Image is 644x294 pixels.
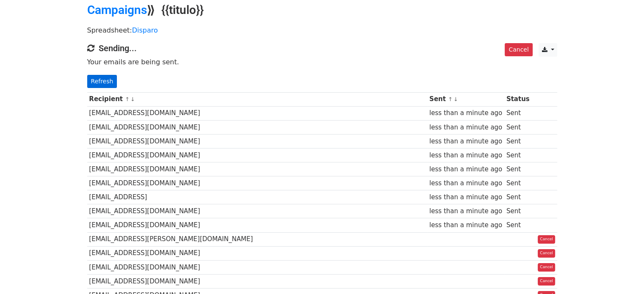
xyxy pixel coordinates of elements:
div: less than a minute ago [429,192,502,202]
a: Cancel [538,263,555,272]
th: Status [504,92,531,106]
p: Your emails are being sent. [87,58,557,66]
td: [EMAIL_ADDRESS][PERSON_NAME][DOMAIN_NAME] [87,232,428,246]
iframe: Chat Widget [602,253,644,294]
a: ↓ [130,96,135,102]
h4: Sending... [87,43,557,53]
div: less than a minute ago [429,108,502,118]
a: Refresh [87,75,117,88]
a: Cancel [538,249,555,258]
td: [EMAIL_ADDRESS][DOMAIN_NAME] [87,274,428,288]
td: Sent [504,162,531,176]
td: [EMAIL_ADDRESS][DOMAIN_NAME] [87,120,428,134]
td: [EMAIL_ADDRESS][DOMAIN_NAME] [87,260,428,274]
td: [EMAIL_ADDRESS][DOMAIN_NAME] [87,162,428,176]
div: less than a minute ago [429,137,502,146]
a: Cancel [505,43,532,56]
td: Sent [504,176,531,190]
td: [EMAIL_ADDRESS][DOMAIN_NAME] [87,148,428,162]
td: [EMAIL_ADDRESS] [87,190,428,204]
td: [EMAIL_ADDRESS][DOMAIN_NAME] [87,246,428,260]
p: Spreadsheet: [87,26,557,35]
a: Campaigns [87,3,147,17]
td: Sent [504,134,531,148]
div: less than a minute ago [429,123,502,132]
td: Sent [504,120,531,134]
td: [EMAIL_ADDRESS][DOMAIN_NAME] [87,176,428,190]
div: less than a minute ago [429,179,502,188]
td: Sent [504,106,531,120]
a: ↓ [453,96,458,102]
td: Sent [504,204,531,218]
a: ↑ [448,96,453,102]
div: less than a minute ago [429,206,502,216]
td: Sent [504,218,531,232]
a: Disparo [132,26,158,34]
a: ↑ [125,96,130,102]
td: [EMAIL_ADDRESS][DOMAIN_NAME] [87,106,428,120]
th: Recipient [87,92,428,106]
div: less than a minute ago [429,220,502,230]
a: Cancel [538,235,555,244]
td: Sent [504,148,531,162]
div: less than a minute ago [429,165,502,174]
td: [EMAIL_ADDRESS][DOMAIN_NAME] [87,218,428,232]
td: Sent [504,190,531,204]
th: Sent [427,92,504,106]
td: [EMAIL_ADDRESS][DOMAIN_NAME] [87,134,428,148]
h2: ⟫ {{titulo}} [87,3,557,17]
a: Cancel [538,277,555,286]
div: less than a minute ago [429,151,502,160]
td: [EMAIL_ADDRESS][DOMAIN_NAME] [87,204,428,218]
